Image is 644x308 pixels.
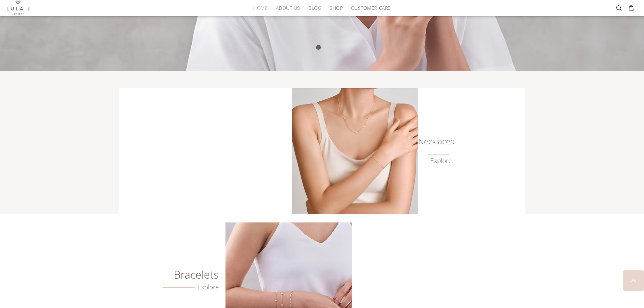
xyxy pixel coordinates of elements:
[418,138,452,145] h6: Necklaces
[351,5,390,10] span: Customer Care
[292,88,418,214] img: Lula J Gold Necklaces Collection
[347,3,390,13] a: Customer Care
[142,271,219,278] h6: Bracelets
[330,5,343,10] span: Shop
[623,270,644,291] a: BACK TO TOP
[430,157,452,165] a: Explore
[272,3,304,13] a: About Us
[326,3,347,13] a: Shop
[304,3,326,13] a: Blog
[308,5,321,10] span: Blog
[276,5,300,10] span: About Us
[253,5,268,10] span: HOME
[249,3,272,13] a: HOME
[163,283,219,291] a: Explore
